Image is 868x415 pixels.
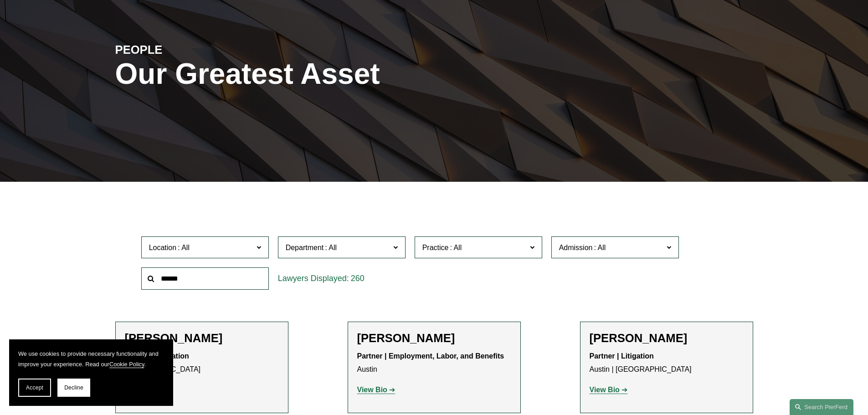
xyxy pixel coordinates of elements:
[125,331,279,345] h2: [PERSON_NAME]
[9,339,173,406] section: Cookie banner
[286,244,324,251] span: Department
[357,386,387,394] strong: View Bio
[357,350,511,376] p: Austin
[590,386,628,394] a: View Bio
[18,379,51,397] button: Accept
[790,399,853,415] a: Search this site
[590,386,620,394] strong: View Bio
[57,379,90,397] button: Decline
[64,384,83,391] span: Decline
[149,244,177,251] span: Location
[115,57,540,91] h1: Our Greatest Asset
[590,331,744,345] h2: [PERSON_NAME]
[590,350,744,376] p: Austin | [GEOGRAPHIC_DATA]
[351,274,365,283] span: 260
[357,352,504,360] strong: Partner | Employment, Labor, and Benefits
[590,352,654,360] strong: Partner | Litigation
[18,348,164,369] p: We use cookies to provide necessary functionality and improve your experience. Read our .
[559,244,593,251] span: Admission
[115,42,275,57] h4: PEOPLE
[125,350,279,376] p: [GEOGRAPHIC_DATA]
[357,386,395,394] a: View Bio
[422,244,449,251] span: Practice
[109,361,144,368] a: Cookie Policy
[357,331,511,345] h2: [PERSON_NAME]
[26,384,43,391] span: Accept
